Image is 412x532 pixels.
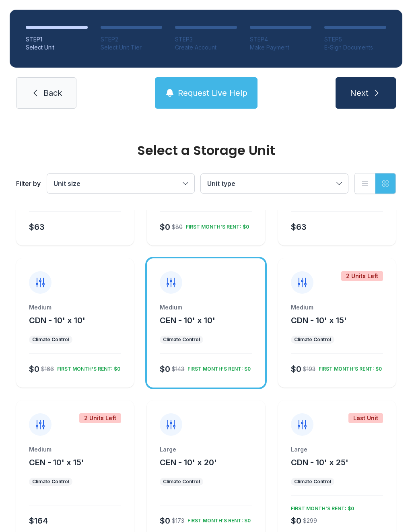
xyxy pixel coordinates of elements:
button: CDN - 10' x 15' [291,315,347,326]
span: Next [350,87,369,99]
div: Climate Control [294,478,331,485]
div: $0 [160,363,170,375]
div: STEP 4 [250,35,312,43]
span: CEN - 10' x 20' [160,458,217,467]
button: CEN - 10' x 10' [160,315,215,326]
div: STEP 2 [101,35,163,43]
span: Request Live Help [178,87,247,99]
span: CDN - 10' x 15' [291,315,347,325]
div: $0 [291,515,301,526]
button: Unit type [201,174,348,193]
span: Unit size [54,179,80,188]
div: $63 [29,221,45,233]
div: $80 [172,223,183,231]
span: CDN - 10' x 10' [29,315,85,325]
div: FIRST MONTH’S RENT: $0 [315,363,382,372]
div: $193 [303,365,315,373]
div: 2 Units Left [79,413,121,423]
div: FIRST MONTH’S RENT: $0 [183,221,249,230]
div: $0 [29,363,39,375]
div: STEP 1 [26,35,88,43]
div: Select Unit [26,43,88,52]
div: Climate Control [163,478,200,485]
div: $299 [303,517,317,525]
div: $0 [160,515,170,526]
button: CDN - 10' x 25' [291,457,348,468]
div: FIRST MONTH’S RENT: $0 [184,514,251,524]
button: Unit size [47,174,194,193]
div: $0 [160,221,170,233]
div: Climate Control [32,336,69,343]
div: Select a Storage Unit [16,144,396,157]
button: CEN - 10' x 20' [160,457,217,468]
span: CEN - 10' x 15' [29,458,84,467]
div: Medium [160,303,252,311]
button: CDN - 10' x 10' [29,315,85,326]
div: Make Payment [250,43,312,52]
div: $0 [291,363,301,375]
div: STEP 5 [324,35,386,43]
div: Medium [291,303,383,311]
div: $164 [29,515,48,526]
div: $173 [172,517,184,525]
div: FIRST MONTH’S RENT: $0 [288,502,354,512]
div: $166 [41,365,54,373]
div: Large [160,445,252,454]
div: Last Unit [348,413,383,423]
div: Large [291,445,383,454]
div: FIRST MONTH’S RENT: $0 [54,363,120,372]
div: Medium [29,445,121,454]
div: Climate Control [163,336,200,343]
div: Select Unit Tier [101,43,163,52]
div: $143 [172,365,184,373]
span: Back [43,87,62,99]
span: CDN - 10' x 25' [291,458,348,467]
div: 2 Units Left [341,271,383,281]
button: CEN - 10' x 15' [29,457,84,468]
div: Filter by [16,179,41,188]
div: Create Account [175,43,237,52]
span: CEN - 10' x 10' [160,315,215,325]
div: Climate Control [294,336,331,343]
span: Unit type [207,179,235,188]
div: $63 [291,221,307,233]
div: E-Sign Documents [324,43,386,52]
div: Climate Control [32,478,69,485]
div: STEP 3 [175,35,237,43]
div: Medium [29,303,121,311]
div: FIRST MONTH’S RENT: $0 [184,363,251,372]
